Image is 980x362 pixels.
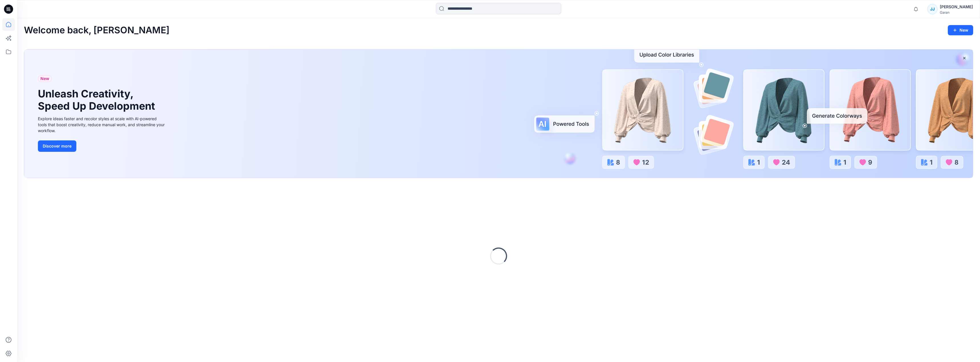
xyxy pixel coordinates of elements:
div: JJ [927,4,938,14]
div: Garan [940,10,973,15]
a: Discover more [38,140,166,152]
h1: Unleash Creativity, Speed Up Development [38,88,158,112]
button: Discover more [38,140,76,152]
span: New [40,75,49,82]
div: Explore ideas faster and recolor styles at scale with AI-powered tools that boost creativity, red... [38,116,166,134]
div: [PERSON_NAME] [940,3,973,10]
button: New [948,25,973,35]
h2: Welcome back, [PERSON_NAME] [24,25,170,36]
